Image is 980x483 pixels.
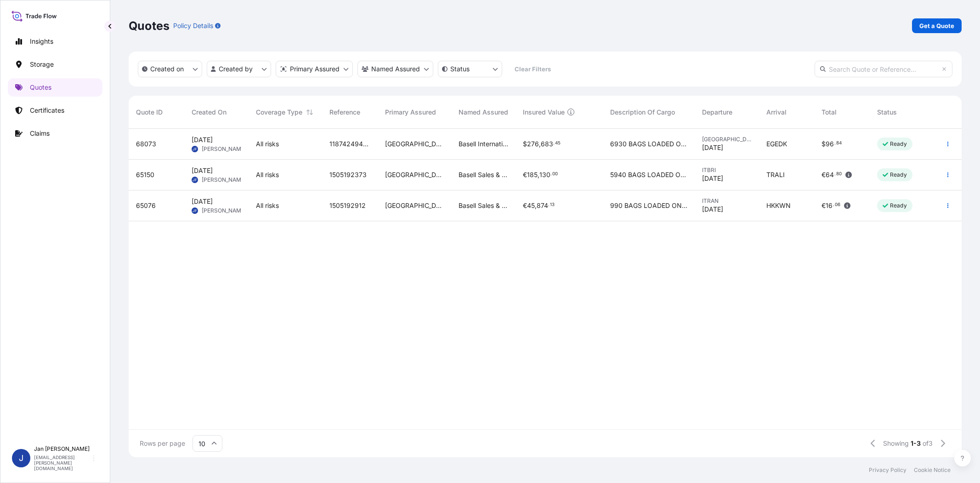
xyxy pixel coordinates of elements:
span: 64 [826,172,834,178]
span: 1187424940 5013112508 5013113957 [329,139,370,149]
input: Search Quote or Reference... [815,61,952,77]
span: . [550,172,552,176]
p: Quotes [129,18,170,33]
span: . [833,203,834,207]
span: , [538,172,539,178]
span: 65150 [136,170,154,179]
span: JF [193,175,197,184]
span: Quote ID [136,108,163,117]
span: 84 [836,142,842,145]
span: 16 [826,202,833,209]
span: . [834,172,836,176]
span: € [523,172,527,178]
span: Arrival [766,108,787,117]
p: Quotes [30,83,51,92]
span: Status [877,108,897,117]
span: Primary Assured [385,108,436,117]
span: [DATE] [192,135,213,144]
span: , [539,141,541,147]
a: Quotes [8,78,102,97]
span: Coverage Type [256,108,302,117]
span: 65076 [136,201,156,210]
span: Named Assured [459,108,508,117]
span: [PERSON_NAME] [202,207,246,214]
span: 1-3 [911,439,921,448]
button: distributor Filter options [276,61,353,77]
span: [DATE] [192,166,213,175]
span: [GEOGRAPHIC_DATA] [385,201,444,210]
span: Insured Value [523,108,565,117]
span: 130 [539,172,550,178]
span: 1505192373 [329,170,367,179]
span: 45 [527,202,535,209]
p: Claims [30,129,50,138]
p: Certificates [30,106,64,115]
span: 5940 BAGS LOADED ONTO 108 PALLETS LOADED INTO 6 40' CONTAINER(S) ADSTIF HA622H [610,170,687,179]
span: . [553,142,555,145]
span: [PERSON_NAME] [202,145,246,153]
p: Privacy Policy [869,466,906,474]
span: 96 [826,141,834,147]
span: Total [821,108,837,117]
span: 13 [550,203,555,207]
span: Basell Sales & Marketing Company B.V. [459,170,508,179]
button: cargoOwner Filter options [357,61,433,77]
p: Get a Quote [919,21,954,30]
p: Jan [PERSON_NAME] [34,445,91,453]
button: Sort [304,107,315,118]
p: Policy Details [173,21,213,30]
span: , [535,202,537,209]
a: Storage [8,55,102,74]
span: 68073 [136,139,156,149]
span: [DATE] [702,174,723,183]
span: Rows per page [140,439,185,448]
a: Insights [8,32,102,51]
span: JF [193,144,197,154]
span: HKKWN [766,201,791,210]
p: Ready [890,140,907,148]
span: [DATE] [702,143,723,152]
p: Status [450,64,470,74]
span: € [523,202,527,209]
button: Clear Filters [507,62,558,76]
span: 683 [541,141,553,147]
span: EGEDK [766,139,787,149]
span: 6930 BAGS LOADED ONTO 126 PALLETS LOADED INTO 7 40' HIGH CUBE CONTAINER PURELL PE 3020D [610,139,687,149]
span: 1505192912 [329,201,366,210]
span: All risks [256,170,279,179]
span: All risks [256,201,279,210]
span: Reference [329,108,360,117]
span: . [548,203,549,207]
span: $ [821,141,826,147]
span: € [821,172,826,178]
a: Get a Quote [912,18,962,33]
span: 80 [836,172,842,176]
span: ITRAN [702,197,752,205]
button: createdBy Filter options [207,61,271,77]
span: Basell Sales & Marketing Company B.V. [459,201,508,210]
a: Certificates [8,101,102,120]
p: Insights [30,37,53,46]
span: 990 BAGS LOADED ONTO 18 PALLETS LOADED INTO 1 40' CONTAINER(S) CLYRELL EC340Q [610,201,687,210]
p: Storage [30,60,54,69]
p: Ready [890,171,907,178]
span: JF [193,206,197,215]
span: Showing [883,439,909,448]
a: Claims [8,124,102,143]
span: 185 [527,172,538,178]
span: All risks [256,139,279,149]
span: Description Of Cargo [610,108,675,117]
p: Primary Assured [290,64,340,74]
span: Basell International Trading FZE [459,139,508,149]
span: [GEOGRAPHIC_DATA] [385,139,444,149]
span: [PERSON_NAME] [202,176,246,184]
span: of 3 [923,439,933,448]
span: € [821,202,826,209]
span: 45 [555,142,561,145]
span: 00 [552,172,558,176]
p: Ready [890,202,907,209]
span: 874 [537,202,548,209]
span: [GEOGRAPHIC_DATA] [385,170,444,179]
p: [EMAIL_ADDRESS][PERSON_NAME][DOMAIN_NAME] [34,454,91,471]
button: createdOn Filter options [138,61,202,77]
